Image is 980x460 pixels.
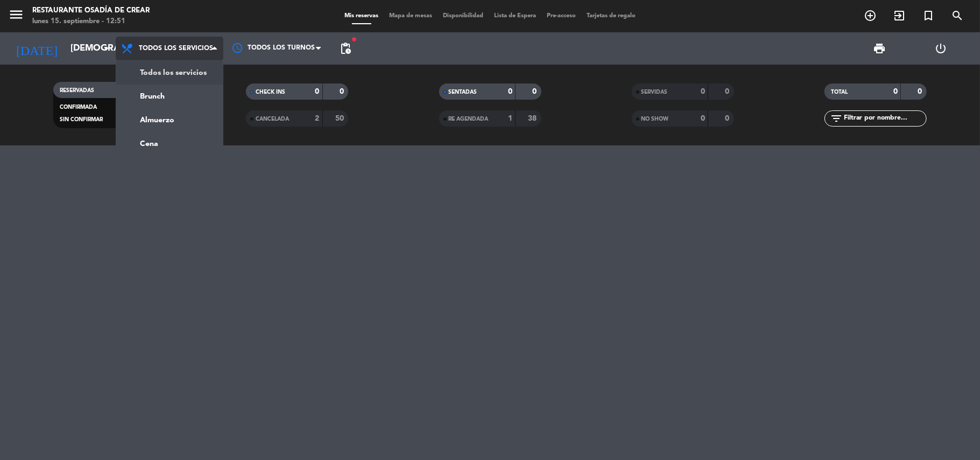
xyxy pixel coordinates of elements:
[32,5,150,16] div: Restaurante Osadía de Crear
[918,88,924,95] strong: 0
[384,13,438,19] span: Mapa de mesas
[139,45,213,52] span: Todos los servicios
[893,9,906,22] i: exit_to_app
[60,104,97,110] span: CONFIRMADA
[830,112,843,125] i: filter_list
[831,89,848,95] span: TOTAL
[449,116,489,122] span: RE AGENDADA
[641,89,668,95] span: SERVIDAS
[701,115,705,122] strong: 0
[8,6,24,26] button: menu
[935,42,948,55] i: power_settings_new
[8,37,65,60] i: [DATE]
[116,61,223,85] a: Todos los servicios
[315,88,320,95] strong: 0
[60,117,103,122] span: SIN CONFIRMAR
[843,113,926,124] input: Filtrar por nombre...
[922,9,935,22] i: turned_in_not
[60,88,94,93] span: RESERVADAS
[701,88,705,95] strong: 0
[340,88,346,95] strong: 0
[489,13,541,19] span: Lista de Espera
[951,9,964,22] i: search
[911,32,972,65] div: LOG OUT
[256,116,289,122] span: CANCELADA
[541,13,581,19] span: Pre-acceso
[8,6,24,23] i: menu
[256,89,285,95] span: CHECK INS
[335,115,346,122] strong: 50
[873,42,886,55] span: print
[581,13,641,19] span: Tarjetas de regalo
[100,42,113,55] i: arrow_drop_down
[508,115,512,122] strong: 1
[508,88,512,95] strong: 0
[528,115,539,122] strong: 38
[893,88,898,95] strong: 0
[449,89,477,95] span: SENTADAS
[438,13,489,19] span: Disponibilidad
[339,42,352,55] span: pending_actions
[351,36,357,43] span: fiber_manual_record
[116,132,223,156] a: Cena
[532,88,539,95] strong: 0
[32,16,150,27] div: lunes 15. septiembre - 12:51
[864,9,877,22] i: add_circle_outline
[116,85,223,108] a: Brunch
[116,108,223,132] a: Almuerzo
[725,115,731,122] strong: 0
[315,115,320,122] strong: 2
[725,88,731,95] strong: 0
[641,116,669,122] span: NO SHOW
[339,13,384,19] span: Mis reservas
